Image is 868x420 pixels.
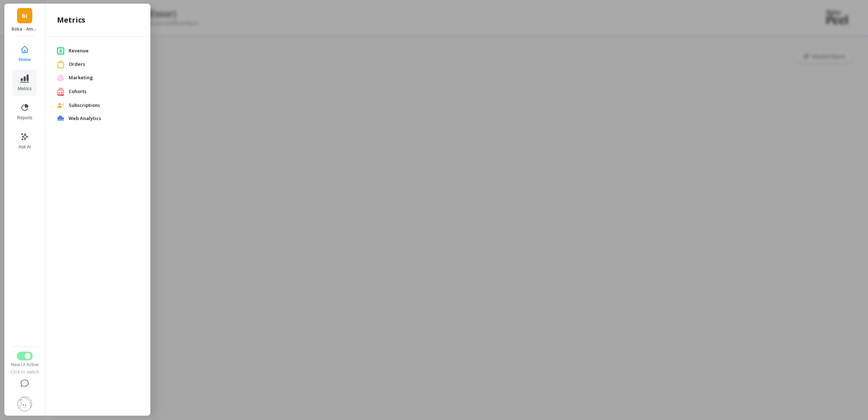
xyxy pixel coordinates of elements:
[57,103,64,108] img: [object Object]
[19,144,31,150] span: Ask AI
[17,352,33,360] button: Switch to Legacy UI
[18,86,32,92] span: Metrics
[17,397,32,411] img: profile picture
[57,87,64,96] img: [object Object]
[13,41,37,67] button: Home
[13,99,37,125] button: Reports
[10,369,40,375] div: Click to switch
[69,102,139,109] span: Subscriptions
[17,115,32,121] span: Reports
[10,375,40,392] button: Help
[10,392,40,416] button: Settings
[57,15,85,25] h2: Metrics
[13,70,37,96] button: Metrics
[12,26,38,32] p: Boka - Amazon (Essor)
[69,47,139,55] span: Revenue
[10,362,40,368] div: New UI Active
[22,12,28,20] span: B(
[69,61,139,68] span: Orders
[69,74,139,81] span: Marketing
[69,88,139,95] span: Cohorts
[69,115,139,122] span: Web Analytics
[57,60,64,68] img: [object Object]
[57,115,64,121] img: [object Object]
[19,57,31,63] span: Home
[13,128,37,154] button: Ask AI
[57,47,64,55] img: [object Object]
[57,74,64,81] img: [object Object]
